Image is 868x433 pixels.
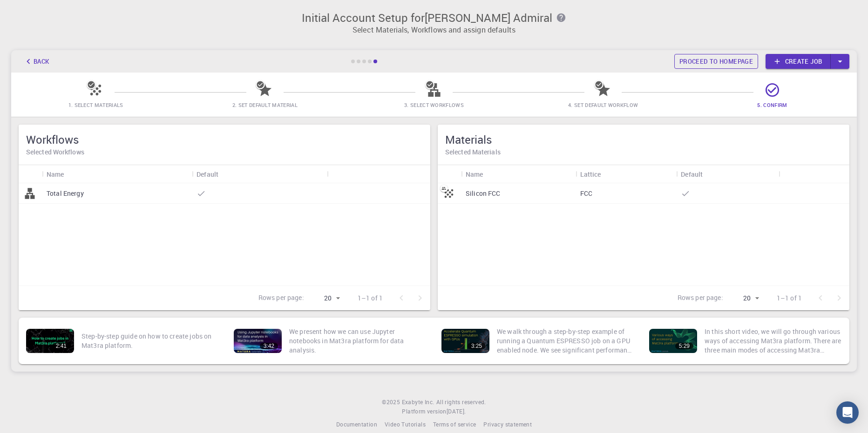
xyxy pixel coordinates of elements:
span: Terms of service [433,420,476,428]
h6: Selected Workflows [26,147,423,157]
p: Total Energy [47,189,84,198]
button: Sort [601,167,616,181]
button: Sort [483,167,498,181]
p: 1–1 of 1 [358,293,383,303]
span: 1. Select Materials [68,101,123,108]
div: Icon [19,165,42,183]
div: Default [681,165,703,183]
a: 2:41Step-by-step guide on how to create jobs on Mat3ra platform. [22,321,223,360]
div: Open Intercom Messenger [836,401,859,424]
div: Default [192,165,327,183]
a: 5:29In this short video, we will go through various ways of accessing Mat3ra platform. There are ... [645,321,846,360]
a: Proceed to homepage [674,54,758,69]
p: We present how we can use Jupyter notebooks in Mat3ra platform for data analysis. [289,327,427,355]
span: All rights reserved. [436,398,486,407]
h3: Initial Account Setup for [PERSON_NAME] Admiral [17,11,851,24]
span: 3. Select Workflows [404,101,464,108]
a: Create job [766,54,831,69]
a: Video Tutorials [385,420,426,429]
a: Exabyte Inc. [402,398,434,407]
div: Name [461,165,576,183]
p: Rows per page: [678,293,723,304]
span: © 2025 [382,398,401,407]
span: 4. Set Default Workflow [568,101,638,108]
a: 3:25We walk through a step-by-step example of running a Quantum ESPRESSO job on a GPU enabled nod... [438,321,638,360]
h5: Workflows [26,132,423,147]
a: 3:42We present how we can use Jupyter notebooks in Mat3ra platform for data analysis. [230,321,430,360]
div: 2:41 [52,343,70,349]
span: 5. Confirm [757,101,787,108]
div: Lattice [576,165,677,183]
span: Support [20,7,53,15]
button: Back [19,54,54,69]
span: Documentation [336,420,377,428]
div: Default [676,165,779,183]
div: Name [42,165,192,183]
p: FCC [580,189,592,198]
p: Silicon FCC [466,189,501,198]
a: Privacy statement [483,420,532,429]
span: Video Tutorials [385,420,426,428]
button: Sort [703,167,718,181]
div: 3:25 [468,343,486,349]
div: 3:42 [260,343,278,349]
p: 1–1 of 1 [777,293,802,303]
p: Rows per page: [258,293,304,304]
div: Lattice [580,165,601,183]
div: Name [466,165,483,183]
p: In this short video, we will go through various ways of accessing Mat3ra platform. There are thre... [705,327,842,355]
div: 20 [308,292,343,305]
div: 20 [727,292,762,305]
span: Privacy statement [483,420,532,428]
p: Step-by-step guide on how to create jobs on Mat3ra platform. [81,332,219,350]
div: 5:29 [675,343,693,349]
p: We walk through a step-by-step example of running a Quantum ESPRESSO job on a GPU enabled node. W... [497,327,634,355]
span: Exabyte Inc. [402,398,434,406]
a: Documentation [336,420,377,429]
span: Platform version [402,407,446,416]
p: Select Materials, Workflows and assign defaults [17,24,851,35]
div: Default [197,165,218,183]
h5: Materials [445,132,842,147]
button: Sort [218,167,233,181]
div: Name [47,165,64,183]
span: [DATE] . [447,407,466,415]
h6: Selected Materials [445,147,842,157]
div: Icon [438,165,461,183]
a: Terms of service [433,420,476,429]
a: [DATE]. [447,407,466,416]
span: 2. Set Default Material [232,101,298,108]
button: Sort [64,167,79,181]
